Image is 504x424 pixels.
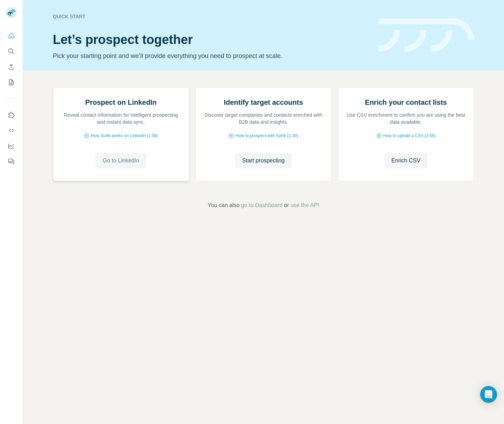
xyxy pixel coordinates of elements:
[378,18,474,52] img: banner
[391,156,420,165] span: Enrich CSV
[242,156,285,165] span: Start prospecting
[365,97,447,107] h2: Enrich your contact lists
[6,30,17,42] button: Quick start
[53,51,370,61] p: Pick your starting point and we’ll provide everything you need to prospect at scale.
[383,133,436,139] span: How to upload a CSV (2:59)
[6,109,17,121] button: Use Surfe on LinkedIn
[53,13,370,20] div: Quick start
[60,111,182,126] p: Reveal contact information for intelligent prospecting and instant data sync.
[224,97,303,107] h2: Identify target accounts
[284,201,289,210] span: or
[235,153,292,168] button: Start prospecting
[85,97,157,107] h2: Prospect on LinkedIn
[53,33,370,47] h1: Let’s prospect together
[236,133,298,139] span: How to prospect with Surfe (1:30)
[6,140,17,152] button: Dashboard
[290,201,319,210] button: use the API
[95,153,146,168] button: Go to LinkedIn
[6,60,17,73] button: Enrich CSV
[6,155,17,168] button: Feedback
[102,156,139,165] span: Go to LinkedIn
[91,133,158,139] span: How Surfe works on LinkedIn (1:58)
[480,386,497,403] div: Open Intercom Messenger
[6,124,17,137] button: Use Surfe API
[6,45,17,58] button: Search
[384,153,427,168] button: Enrich CSV
[345,111,467,126] p: Use CSV enrichment to confirm you are using the best data available.
[208,201,240,210] span: You can also
[6,76,17,89] button: My lists
[203,111,324,126] p: Discover target companies and contacts enriched with B2B data and insights.
[241,201,283,210] button: go to Dashboard
[6,7,17,18] img: Avatar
